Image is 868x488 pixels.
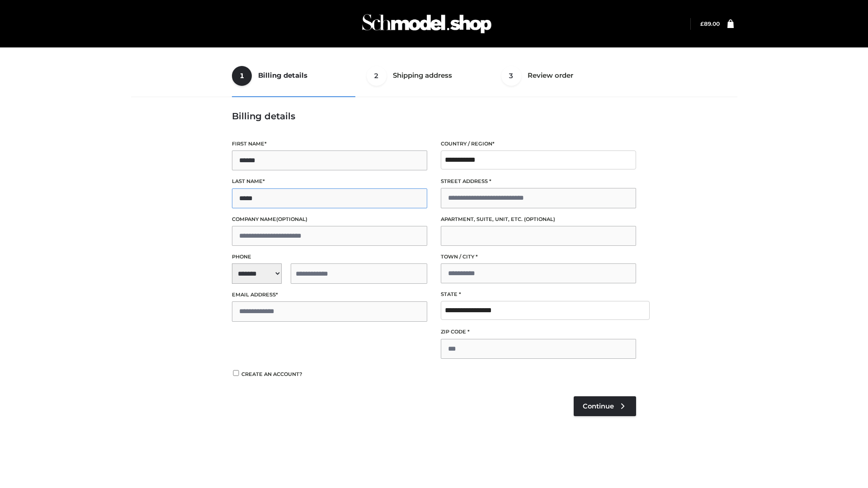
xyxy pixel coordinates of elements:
label: Company name [232,215,427,224]
bdi: 89.00 [700,20,720,27]
label: First name [232,140,427,148]
label: Street address [441,177,636,186]
label: State [441,290,636,299]
label: Town / City [441,253,636,261]
span: Create an account? [241,371,302,377]
label: ZIP Code [441,328,636,336]
h3: Billing details [232,111,636,122]
label: Email address [232,291,427,299]
span: (optional) [524,216,555,222]
a: £89.00 [700,20,720,27]
label: Country / Region [441,140,636,148]
label: Last name [232,177,427,186]
img: Schmodel Admin 964 [359,6,495,42]
label: Phone [232,253,427,261]
label: Apartment, suite, unit, etc. [441,215,636,224]
span: £ [700,20,704,27]
a: Continue [574,396,636,416]
span: Continue [583,402,614,410]
span: (optional) [276,216,307,222]
input: Create an account? [232,370,240,376]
